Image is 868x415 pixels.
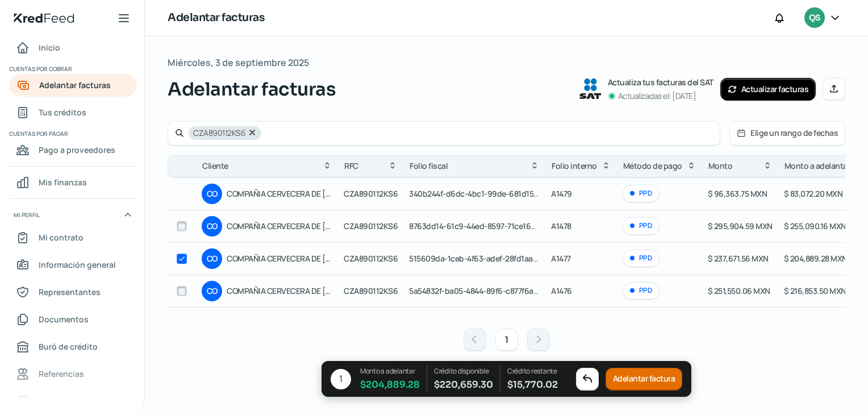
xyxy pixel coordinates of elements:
[409,285,552,296] span: 5a54832f-ba05-4844-89f6-c877f6a41184
[9,281,137,304] a: Representantes
[9,226,137,249] a: Mi contrato
[227,284,332,298] span: COMPAÑIA CERVECERA DE [GEOGRAPHIC_DATA]
[708,285,770,296] span: $ 251,550.06 MXN
[202,216,222,236] div: CO
[495,329,518,351] button: 1
[409,188,560,199] span: 340b244f-d6dc-4bc1-99de-681d15ed76d2
[344,221,398,231] span: CZA890112KS6
[552,159,597,173] span: Folio interno
[39,78,111,92] span: Adelantar facturas
[39,367,84,381] span: Referencias
[202,159,228,173] span: Cliente
[9,74,137,97] a: Adelantar facturas
[809,11,820,25] span: QS
[623,159,682,173] span: Método de pago
[227,252,332,265] span: COMPAÑIA CERVECERA DE [GEOGRAPHIC_DATA]
[708,253,769,264] span: $ 237,671.56 MXN
[39,394,74,408] span: Industria
[9,363,137,385] a: Referencias
[606,368,683,391] button: Adelantar factura
[227,219,332,233] span: COMPAÑIA CERVECERA DE [GEOGRAPHIC_DATA]
[9,36,137,59] a: Inicio
[193,129,245,137] span: CZA890112KS6
[9,308,137,331] a: Documentos
[708,221,773,231] span: $ 295,904.59 MXN
[507,377,558,392] span: $ 15,770.02
[360,366,420,377] p: Monto a adelantar
[9,335,137,358] a: Buró de crédito
[409,253,554,264] span: 515609da-1ceb-4f63-adef-28fd1aae2893
[9,171,137,194] a: Mis finanzas
[168,10,264,26] h1: Adelantar facturas
[9,128,135,139] span: Cuentas por pagar
[344,285,398,296] span: CZA890112KS6
[9,64,135,74] span: Cuentas por cobrar
[344,188,398,199] span: CZA890112KS6
[9,254,137,276] a: Información general
[784,159,850,173] span: Monto a adelantar
[344,159,358,173] span: RFC
[227,187,332,201] span: COMPAÑIA CERVECERA DE [GEOGRAPHIC_DATA]
[551,253,571,264] span: A1477
[618,89,696,103] p: Actualizadas el: [DATE]
[623,250,660,267] div: PPD
[623,217,660,235] div: PPD
[39,339,98,354] span: Buró de crédito
[551,221,571,231] span: A1478
[202,281,222,301] div: CO
[507,366,558,377] p: Crédito restante
[720,78,816,101] button: Actualizar facturas
[9,390,137,413] a: Industria
[39,285,101,299] span: Representantes
[409,221,556,231] span: 8763dd14-61c9-44ed-8597-71ce1662f905
[39,40,60,55] span: Inicio
[579,78,601,99] img: SAT logo
[784,253,848,264] span: $ 204,889.28 MXN
[623,185,660,202] div: PPD
[551,188,572,199] span: A1479
[434,366,493,377] p: Crédito disponible
[39,258,116,272] span: Información general
[39,230,84,244] span: Mi contrato
[708,188,767,199] span: $ 96,363.75 MXN
[39,105,86,119] span: Tus créditos
[331,369,351,389] div: 1
[608,76,713,89] p: Actualiza tus facturas del SAT
[9,101,137,124] a: Tus créditos
[551,285,572,296] span: A1476
[168,55,309,71] span: Miércoles, 3 de septiembre 2025
[9,139,137,161] a: Pago a proveedores
[784,285,846,296] span: $ 216,853.50 MXN
[168,76,336,103] span: Adelantar facturas
[39,175,87,189] span: Mis finanzas
[730,122,845,145] button: Elige un rango de fechas
[410,159,448,173] span: Folio fiscal
[708,159,733,173] span: Monto
[784,221,846,231] span: $ 255,090.16 MXN
[623,282,660,300] div: PPD
[344,253,398,264] span: CZA890112KS6
[14,210,40,220] span: Mi perfil
[360,377,420,392] span: $ 204,889.28
[39,143,115,157] span: Pago a proveedores
[202,248,222,269] div: CO
[434,377,493,392] span: $ 220,659.30
[202,184,222,204] div: CO
[39,312,89,326] span: Documentos
[784,188,843,199] span: $ 83,072.20 MXN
